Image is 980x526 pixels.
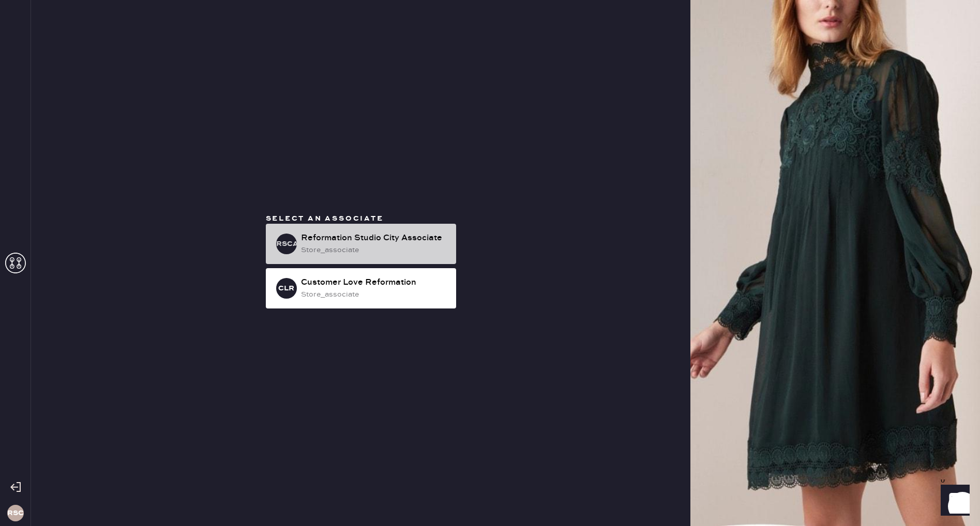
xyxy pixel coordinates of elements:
[301,232,448,244] div: Reformation Studio City Associate
[278,285,294,292] h3: CLR
[7,509,24,517] h3: RSC
[931,479,975,524] iframe: Front Chat
[276,240,297,247] h3: RSCA
[301,289,448,300] div: store_associate
[301,244,448,256] div: store_associate
[301,276,448,289] div: Customer Love Reformation
[266,214,384,223] span: Select an associate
